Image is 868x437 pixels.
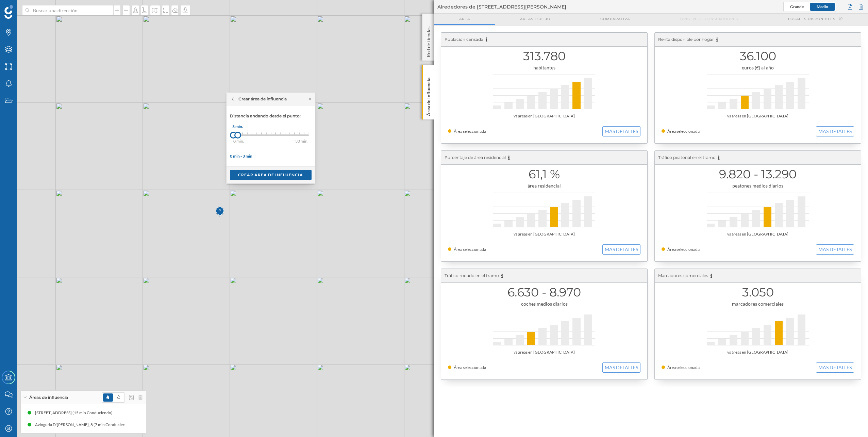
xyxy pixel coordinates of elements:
[788,16,835,21] span: Locales disponibles
[295,138,322,145] div: 30 min.
[233,138,250,145] div: 0 min.
[230,113,312,119] p: Distancia andando desde el punto:
[425,75,432,116] p: Área de influencia
[230,153,312,159] div: 0 min - 3 min
[232,96,287,102] div: Crear área de influencia
[662,182,854,189] div: peatones medios diarios
[35,409,116,416] div: [STREET_ADDRESS] (15 min Conduciendo)
[459,16,470,21] span: Area
[448,64,640,71] div: habitantes
[448,301,640,307] div: coches medios diarios
[448,168,640,181] h1: 61,1 %
[662,231,854,238] div: vs áreas en [GEOGRAPHIC_DATA]
[662,113,854,119] div: vs áreas en [GEOGRAPHIC_DATA]
[667,247,700,252] span: Área seleccionada
[602,362,640,373] button: MAS DETALLES
[448,182,640,189] div: área residencial
[454,129,486,134] span: Área seleccionada
[216,205,224,218] img: Marker
[817,4,828,9] span: Medio
[655,33,861,47] div: Renta disponible por hogar
[437,3,566,10] span: Alrededores de [STREET_ADDRESS][PERSON_NAME]
[667,365,700,370] span: Área seleccionada
[662,168,854,181] h1: 9.820 - 13.290
[448,349,640,356] div: vs áreas en [GEOGRAPHIC_DATA]
[816,126,854,136] button: MAS DETALLES
[454,247,486,252] span: Área seleccionada
[441,151,647,165] div: Porcentaje de área residencial
[662,286,854,299] h1: 3.050
[454,365,486,370] span: Área seleccionada
[816,244,854,255] button: MAS DETALLES
[425,24,432,57] p: Red de tiendas
[655,269,861,283] div: Marcadores comerciales
[662,301,854,307] div: marcadores comerciales
[4,5,13,19] img: Geoblink Logo
[600,16,630,21] span: Comparativa
[448,286,640,299] h1: 6.630 - 8.970
[441,269,647,283] div: Tráfico rodado en el tramo
[520,16,550,21] span: Áreas espejo
[31,421,130,428] div: Avinguda D'[PERSON_NAME], 8 (7 min Conduciendo)
[29,394,68,401] span: Áreas de influencia
[602,244,640,255] button: MAS DETALLES
[667,129,700,134] span: Área seleccionada
[448,113,640,119] div: vs áreas en [GEOGRAPHIC_DATA]
[816,362,854,373] button: MAS DETALLES
[441,33,647,47] div: Población censada
[448,231,640,238] div: vs áreas en [GEOGRAPHIC_DATA]
[662,64,854,71] div: euros (€) al año
[680,16,738,21] span: Origen de consumidores
[14,5,38,11] span: Soporte
[662,50,854,63] h1: 36.100
[229,123,246,130] div: 3 min.
[662,349,854,356] div: vs áreas en [GEOGRAPHIC_DATA]
[790,4,804,9] span: Grande
[448,50,640,63] h1: 313.780
[655,151,861,165] div: Tráfico peatonal en el tramo
[602,126,640,136] button: MAS DETALLES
